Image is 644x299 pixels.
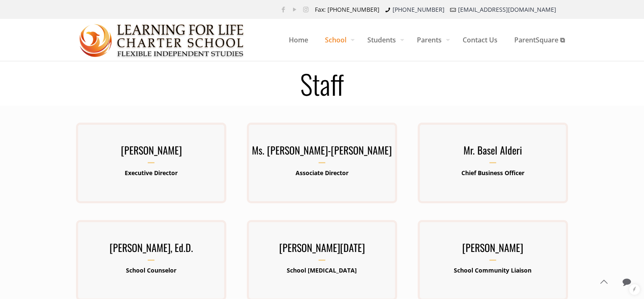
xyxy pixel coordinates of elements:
a: Home [280,19,317,61]
a: Learning for Life Charter School [79,19,244,61]
a: YouTube icon [290,5,299,13]
i: phone [384,5,392,13]
b: Associate Director [296,169,348,177]
a: Instagram icon [301,5,310,13]
h1: Staff [66,70,578,97]
b: Chief Business Officer [461,169,524,177]
span: Students [359,27,408,52]
a: Facebook icon [279,5,288,13]
h3: Mr. Basel Alderi [418,142,568,163]
i: mail [449,5,457,13]
a: Parents [408,19,454,61]
a: [PHONE_NUMBER] [393,5,445,13]
span: Parents [408,27,454,52]
span: Home [280,27,317,52]
a: ParentSquare ⧉ [506,19,573,61]
h3: [PERSON_NAME] [418,239,568,261]
img: Staff [79,19,244,61]
b: School [MEDICAL_DATA] [287,266,357,274]
b: Executive Director [125,169,178,177]
a: School [317,19,359,61]
h3: Ms. [PERSON_NAME]-[PERSON_NAME] [247,142,397,163]
span: School [317,27,359,52]
b: School Community Liaison [454,266,531,274]
b: School Counselor [126,266,176,274]
a: Back to top icon [595,273,613,291]
a: [EMAIL_ADDRESS][DOMAIN_NAME] [458,5,556,13]
span: Contact Us [454,27,506,52]
h3: [PERSON_NAME] [76,142,226,163]
a: Students [359,19,408,61]
span: ParentSquare ⧉ [506,27,573,52]
a: Contact Us [454,19,506,61]
h3: [PERSON_NAME], Ed.D. [76,239,226,261]
h3: [PERSON_NAME][DATE] [247,239,397,261]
